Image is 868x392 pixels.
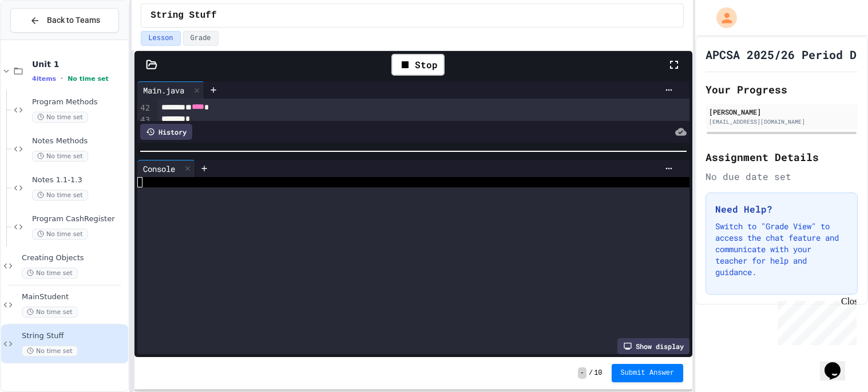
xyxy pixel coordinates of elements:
span: / [589,369,593,378]
div: [EMAIL_ADDRESS][DOMAIN_NAME] [709,117,854,126]
span: Notes Methods [32,136,126,146]
div: [PERSON_NAME] [709,107,854,117]
span: 10 [594,369,602,378]
span: Creating Objects [22,253,126,263]
span: 4 items [32,75,56,83]
button: Grade [183,31,219,46]
span: No time set [22,346,78,356]
span: No time set [32,190,88,201]
span: No time set [32,151,88,162]
span: Unit 1 [32,59,126,69]
span: No time set [32,112,88,123]
span: Notes 1.1-1.3 [32,175,126,185]
span: MainStudent [22,292,126,302]
span: No time set [32,229,88,240]
span: Program CashRegister [32,214,126,224]
h3: Need Help? [715,202,848,216]
span: No time set [22,307,78,317]
div: Chat with us now!Close [5,5,79,73]
div: Stop [391,54,445,76]
div: My Account [704,5,740,31]
button: Submit Answer [612,364,684,382]
span: No time set [22,268,78,279]
iframe: chat widget [773,296,857,345]
button: Lesson [141,31,180,46]
span: String Stuff [22,331,126,341]
span: Program Methods [32,97,126,107]
span: Back to Teams [47,14,100,26]
h1: APCSA 2025/26 Period D [706,46,857,62]
h2: Assignment Details [706,149,858,165]
p: Switch to "Grade View" to access the chat feature and communicate with your teacher for help and ... [715,221,848,278]
button: Back to Teams [10,8,119,33]
span: • [61,74,63,83]
span: - [578,367,586,379]
div: No due date set [706,170,858,183]
span: String Stuff [150,9,216,22]
span: No time set [68,75,109,83]
span: Submit Answer [621,369,675,378]
iframe: chat widget [820,346,857,381]
h2: Your Progress [706,81,858,97]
